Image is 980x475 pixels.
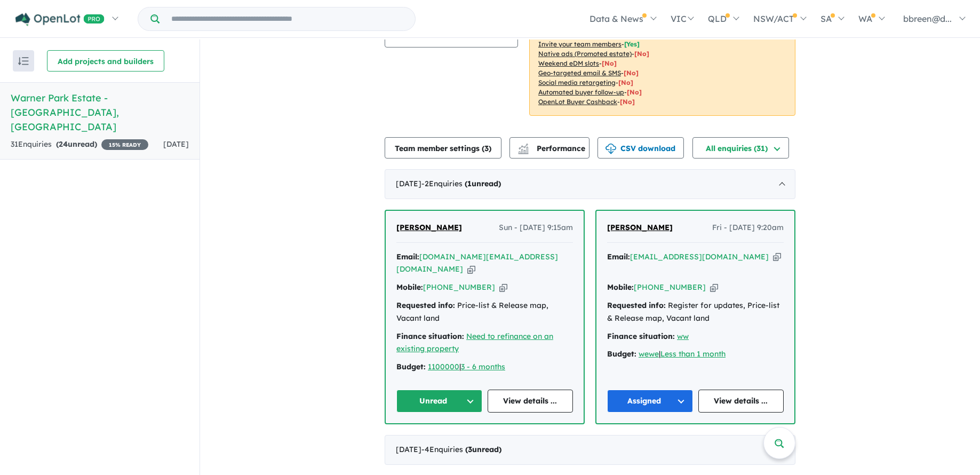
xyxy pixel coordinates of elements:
span: bbreen@d... [903,13,952,24]
strong: Finance situation: [607,331,675,341]
a: 3 - 6 months [461,362,505,371]
img: download icon [605,144,616,154]
div: [DATE] [385,435,795,465]
span: Performance [520,144,585,153]
span: [No] [634,50,649,58]
u: Native ads (Promoted estate) [538,50,632,58]
u: Weekend eDM slots [538,59,599,67]
span: 3 [468,445,472,454]
div: | [396,361,573,374]
a: [PHONE_NUMBER] [634,282,706,292]
span: [No] [602,59,617,67]
strong: ( unread) [465,179,501,188]
u: Social media retargeting [538,78,616,86]
span: [No] [624,69,639,77]
button: Copy [499,282,507,293]
span: 24 [59,139,68,149]
a: 1100000 [428,362,459,371]
strong: Mobile: [396,282,423,292]
span: 3 [484,144,489,153]
button: All enquiries (31) [692,137,789,159]
a: View details ... [698,390,784,413]
span: [DATE] [163,139,189,149]
button: Copy [467,264,475,275]
button: Unread [396,390,482,413]
strong: Mobile: [607,282,634,292]
span: - 2 Enquir ies [421,179,501,188]
span: 1 [467,179,472,188]
strong: Budget: [607,349,636,359]
a: Less than 1 month [660,349,726,359]
span: [No] [620,98,635,106]
a: Need to refinance on an existing property [396,331,553,354]
img: sort.svg [18,57,29,65]
a: [DOMAIN_NAME][EMAIL_ADDRESS][DOMAIN_NAME] [396,252,558,274]
img: line-chart.svg [519,144,528,149]
span: Sun - [DATE] 9:15am [499,221,573,234]
a: wewe [639,349,659,359]
a: [PHONE_NUMBER] [423,282,495,292]
strong: Requested info: [607,300,666,310]
div: [DATE] [385,169,795,199]
div: 31 Enquir ies [11,138,148,151]
u: OpenLot Buyer Cashback [538,98,617,106]
u: Geo-targeted email & SMS [538,69,621,77]
strong: ( unread) [56,139,97,149]
span: [No] [618,78,633,86]
u: Automated buyer follow-up [538,88,624,96]
strong: Finance situation: [396,331,464,341]
a: [EMAIL_ADDRESS][DOMAIN_NAME] [630,252,769,262]
span: 15 % READY [101,139,148,150]
img: bar-chart.svg [518,147,529,154]
a: [PERSON_NAME] [607,221,673,234]
a: View details ... [488,390,573,413]
button: Team member settings (3) [385,137,501,159]
button: Copy [773,251,781,263]
strong: ( unread) [465,445,501,454]
div: Price-list & Release map, Vacant land [396,299,573,325]
u: Invite your team members [538,40,622,48]
span: Fri - [DATE] 9:20am [712,221,784,234]
span: [PERSON_NAME] [607,223,673,232]
strong: Requested info: [396,300,455,310]
div: Register for updates, Price-list & Release map, Vacant land [607,299,784,325]
span: [No] [627,88,642,96]
div: | [607,348,784,361]
strong: Email: [607,252,630,262]
button: Assigned [607,390,693,413]
button: CSV download [597,137,684,159]
span: [PERSON_NAME] [396,223,462,232]
strong: Budget: [396,362,426,371]
a: ww [677,331,689,341]
button: Add projects and builders [47,50,164,72]
a: [PERSON_NAME] [396,221,462,234]
button: Performance [509,137,589,159]
button: Copy [710,282,718,293]
strong: Email: [396,252,419,262]
h5: Warner Park Estate - [GEOGRAPHIC_DATA] , [GEOGRAPHIC_DATA] [11,91,189,134]
img: Openlot PRO Logo White [15,13,105,26]
input: Try estate name, suburb, builder or developer [162,7,413,30]
span: [ Yes ] [624,40,640,48]
span: - 4 Enquir ies [421,445,501,454]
